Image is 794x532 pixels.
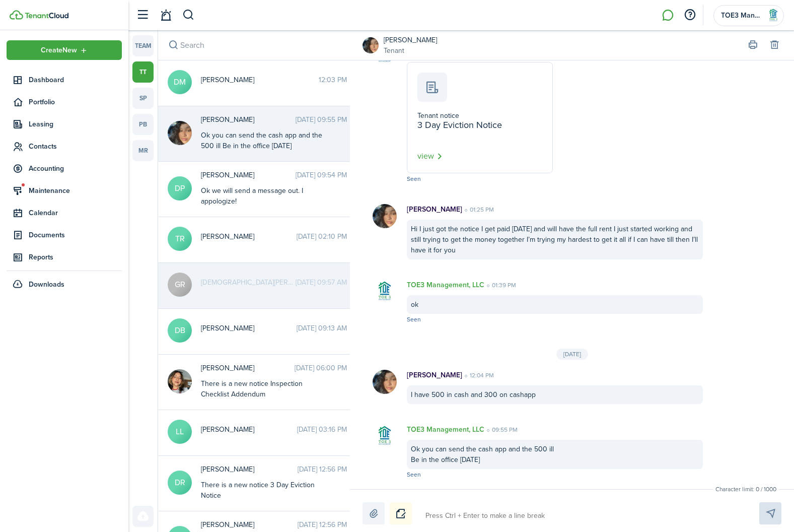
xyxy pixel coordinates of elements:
[373,424,397,448] img: TOE3 Management, LLC
[7,70,122,90] a: Dashboard
[407,295,703,314] div: ok
[407,370,462,380] p: [PERSON_NAME]
[201,363,295,373] span: jessica quintana
[201,170,296,180] span: Deseray Puga
[462,205,494,214] time: 01:25 PM
[25,13,68,19] img: TenantCloud
[201,185,327,207] div: Ok we will send a message out. I appologize!
[363,37,379,53] img: Tiffany Gonzalez
[201,424,297,435] span: Lorissa Longoria
[297,323,347,334] time: [DATE] 09:13 AM
[296,277,347,288] time: [DATE] 09:57 AM
[201,114,296,125] span: Tiffany Gonzalez
[201,231,297,242] span: Tina Reyna
[417,120,542,140] p: 3 Day Eviction Notice
[132,88,154,109] a: sp
[168,420,192,444] avatar-text: LL
[168,273,192,297] avatar-text: GR
[168,227,192,251] avatar-text: TR
[29,185,122,196] span: Maintenance
[556,349,588,360] div: [DATE]
[7,40,122,60] button: Open menu
[484,281,516,290] time: 01:39 PM
[182,7,195,24] button: Search
[681,7,698,24] button: Open resource center
[384,45,437,56] a: Tenant
[29,119,122,129] span: Leasing
[132,61,154,83] a: tt
[201,130,327,151] div: Ok you can send the cash app and the 500 ill Be in the office [DATE]
[201,378,327,400] messenger-thread-item-body: There is a new notice Inspection Checklist Addendum
[298,519,347,530] time: [DATE] 12:56 PM
[168,471,192,495] avatar-text: DR
[41,47,77,54] span: Create New
[390,502,412,524] button: Notice
[297,424,347,435] time: [DATE] 03:16 PM
[373,280,397,304] img: TOE3 Management, LLC
[384,35,437,45] a: [PERSON_NAME]
[29,141,122,152] span: Contacts
[158,30,355,60] input: search
[746,38,760,52] button: Print
[29,208,122,218] span: Calendar
[133,6,152,25] button: Open sidebar
[201,75,319,85] span: Derek Marcano
[297,231,347,242] time: [DATE] 02:10 PM
[407,220,703,259] div: Hi I just got the notice I get paid [DATE] and will have the full rent I just started working and...
[201,519,298,530] span: Luis Castellanos
[201,464,298,475] span: David Ruiz
[29,75,122,85] span: Dashboard
[168,176,192,201] avatar-text: DP
[407,440,703,469] div: Ok you can send the cash app and the 500 ill Be in the office [DATE]
[10,10,23,20] img: TenantCloud
[462,371,494,380] time: 12:04 PM
[296,170,347,180] time: [DATE] 09:54 PM
[168,318,192,343] avatar-text: DB
[201,480,327,501] messenger-thread-item-body: There is a new notice 3 Day Eviction Notice
[29,230,122,240] span: Documents
[29,163,122,174] span: Accounting
[168,70,192,94] avatar-text: DM
[713,485,779,494] small: Character limit: 0 / 1000
[417,150,443,163] button: view
[407,174,421,183] span: Seen
[767,38,781,52] button: Delete
[298,464,347,475] time: [DATE] 12:56 PM
[168,121,192,145] img: Tiffany Gonzalez
[132,114,154,135] a: pb
[721,12,761,19] span: TOE3 Management, LLC
[132,140,154,161] a: mr
[29,252,122,262] span: Reports
[407,470,421,479] span: Seen
[156,3,175,28] a: Notifications
[168,369,192,393] img: jessica quintana
[201,323,297,334] span: daniela Bilzing
[407,204,462,215] p: [PERSON_NAME]
[484,425,518,434] time: 09:55 PM
[7,247,122,267] a: Reports
[295,363,347,373] time: [DATE] 06:00 PM
[373,370,397,394] img: Tiffany Gonzalez
[166,38,180,52] button: Search
[407,385,703,404] div: I have 500 in cash and 300 on cashapp
[296,114,347,125] time: [DATE] 09:55 PM
[407,424,484,435] p: TOE3 Management, LLC
[201,277,296,288] span: Gethsemane Rodriguez
[132,35,154,56] a: team
[407,280,484,290] p: TOE3 Management, LLC
[373,204,397,228] img: Tiffany Gonzalez
[29,279,64,290] span: Downloads
[417,112,542,120] p: Tenant notice
[765,8,781,24] img: TOE3 Management, LLC
[29,97,122,107] span: Portfolio
[407,315,421,324] span: Seen
[319,75,347,85] time: 12:03 PM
